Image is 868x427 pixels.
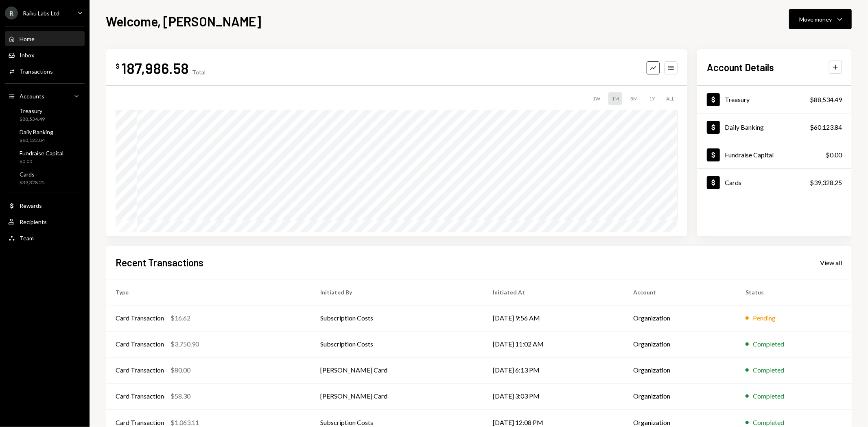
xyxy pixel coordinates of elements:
[483,331,623,357] td: [DATE] 11:02 AM
[725,123,764,131] div: Daily Banking
[20,52,34,59] div: Inbox
[725,151,774,159] div: Fundraise Capital
[5,198,85,213] a: Rewards
[5,214,85,229] a: Recipients
[171,365,190,375] div: $80.00
[311,331,483,357] td: Subscription Costs
[623,305,736,331] td: Organization
[20,179,45,186] div: $39,328.25
[20,93,44,100] div: Accounts
[171,391,190,401] div: $58.30
[820,259,842,267] div: View all
[810,95,842,105] div: $88,534.49
[116,62,120,70] div: $
[799,15,832,24] div: Move money
[725,179,741,186] div: Cards
[483,383,623,409] td: [DATE] 3:03 PM
[789,9,852,29] button: Move money
[736,279,852,305] th: Status
[483,305,623,331] td: [DATE] 9:56 AM
[5,126,85,146] a: Daily Banking$60,123.84
[171,313,190,323] div: $16.62
[116,339,164,349] div: Card Transaction
[623,331,736,357] td: Organization
[646,92,658,105] div: 1Y
[608,92,622,105] div: 1M
[5,231,85,245] a: Team
[483,279,623,305] th: Initiated At
[753,339,784,349] div: Completed
[5,105,85,124] a: Treasury$88,534.49
[20,235,34,242] div: Team
[810,178,842,187] div: $39,328.25
[121,59,189,77] div: 187,986.58
[753,313,776,323] div: Pending
[20,107,45,114] div: Treasury
[697,113,852,141] a: Daily Banking$60,123.84
[810,122,842,132] div: $60,123.84
[192,69,206,76] div: Total
[697,86,852,113] a: Treasury$88,534.49
[5,7,18,20] div: R
[5,48,85,62] a: Inbox
[5,89,85,103] a: Accounts
[725,96,750,103] div: Treasury
[623,383,736,409] td: Organization
[5,168,85,188] a: Cards$39,328.25
[116,256,203,269] h2: Recent Transactions
[623,279,736,305] th: Account
[20,202,42,209] div: Rewards
[753,365,784,375] div: Completed
[171,339,199,349] div: $3,750.90
[820,258,842,267] a: View all
[116,365,164,375] div: Card Transaction
[116,391,164,401] div: Card Transaction
[826,150,842,160] div: $0.00
[311,383,483,409] td: [PERSON_NAME] Card
[116,313,164,323] div: Card Transaction
[663,92,678,105] div: ALL
[20,218,47,225] div: Recipients
[483,357,623,383] td: [DATE] 6:13 PM
[623,357,736,383] td: Organization
[20,137,53,144] div: $60,123.84
[20,150,63,157] div: Fundraise Capital
[5,64,85,78] a: Transactions
[20,129,53,135] div: Daily Banking
[23,10,59,17] div: Raiku Labs Ltd
[20,35,35,42] div: Home
[20,158,63,165] div: $0.00
[627,92,641,105] div: 3M
[589,92,603,105] div: 1W
[20,68,53,75] div: Transactions
[697,141,852,168] a: Fundraise Capital$0.00
[20,116,45,123] div: $88,534.49
[106,279,311,305] th: Type
[311,305,483,331] td: Subscription Costs
[707,61,774,74] h2: Account Details
[5,31,85,46] a: Home
[106,13,261,29] h1: Welcome, [PERSON_NAME]
[311,279,483,305] th: Initiated By
[311,357,483,383] td: [PERSON_NAME] Card
[753,391,784,401] div: Completed
[697,169,852,196] a: Cards$39,328.25
[20,171,45,178] div: Cards
[5,147,85,167] a: Fundraise Capital$0.00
